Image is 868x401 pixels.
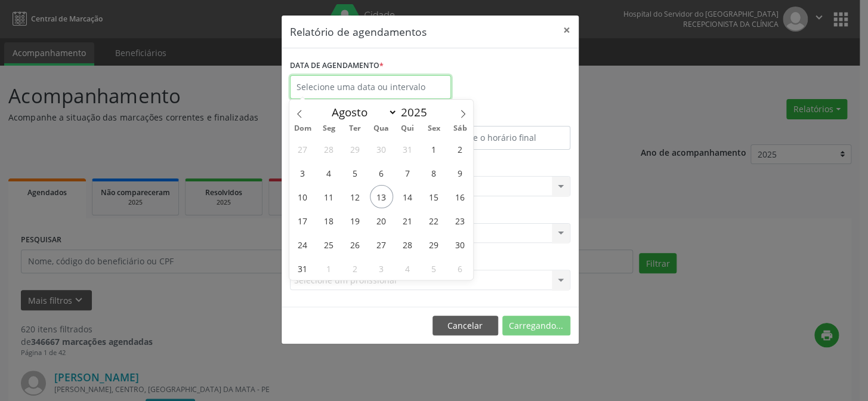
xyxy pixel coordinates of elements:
span: Agosto 21, 2025 [396,209,419,232]
span: Sex [421,125,447,132]
span: Agosto 28, 2025 [396,233,419,256]
button: Carregando... [502,316,570,336]
button: Cancelar [433,316,498,336]
span: Setembro 1, 2025 [317,257,341,280]
h5: Relatório de agendamentos [290,24,427,39]
span: Setembro 5, 2025 [422,257,445,280]
input: Year [397,104,437,120]
span: Julho 30, 2025 [370,137,393,161]
span: Julho 31, 2025 [396,137,419,161]
span: Agosto 3, 2025 [291,161,314,184]
label: ATÉ [433,107,570,126]
input: Selecione uma data ou intervalo [290,75,451,99]
span: Agosto 4, 2025 [317,161,341,184]
span: Agosto 19, 2025 [344,209,367,232]
span: Agosto 22, 2025 [422,209,445,232]
span: Ter [342,125,368,132]
span: Agosto 12, 2025 [344,185,367,208]
span: Julho 27, 2025 [291,137,314,161]
label: DATA DE AGENDAMENTO [290,57,384,75]
span: Agosto 5, 2025 [344,161,367,184]
span: Seg [316,125,342,132]
span: Agosto 6, 2025 [370,161,393,184]
span: Agosto 11, 2025 [317,185,341,208]
span: Setembro 4, 2025 [396,257,419,280]
span: Julho 29, 2025 [344,137,367,161]
span: Agosto 26, 2025 [344,233,367,256]
span: Agosto 24, 2025 [291,233,314,256]
span: Agosto 30, 2025 [448,233,471,256]
span: Agosto 27, 2025 [370,233,393,256]
span: Setembro 3, 2025 [370,257,393,280]
span: Agosto 15, 2025 [422,185,445,208]
span: Agosto 7, 2025 [396,161,419,184]
span: Agosto 2, 2025 [448,137,471,161]
span: Agosto 20, 2025 [370,209,393,232]
select: Month [326,104,397,121]
button: Close [555,16,579,45]
span: Agosto 9, 2025 [448,161,471,184]
span: Agosto 16, 2025 [448,185,471,208]
span: Qui [394,125,421,132]
span: Dom [289,125,316,132]
span: Agosto 13, 2025 [370,185,393,208]
span: Julho 28, 2025 [317,137,341,161]
span: Setembro 2, 2025 [344,257,367,280]
span: Qua [368,125,394,132]
span: Agosto 23, 2025 [448,209,471,232]
span: Agosto 17, 2025 [291,209,314,232]
input: Selecione o horário final [433,126,570,150]
span: Sáb [447,125,473,132]
span: Agosto 25, 2025 [317,233,341,256]
span: Agosto 1, 2025 [422,137,445,161]
span: Setembro 6, 2025 [448,257,471,280]
span: Agosto 18, 2025 [317,209,341,232]
span: Agosto 29, 2025 [422,233,445,256]
span: Agosto 31, 2025 [291,257,314,280]
span: Agosto 14, 2025 [396,185,419,208]
span: Agosto 10, 2025 [291,185,314,208]
span: Agosto 8, 2025 [422,161,445,184]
